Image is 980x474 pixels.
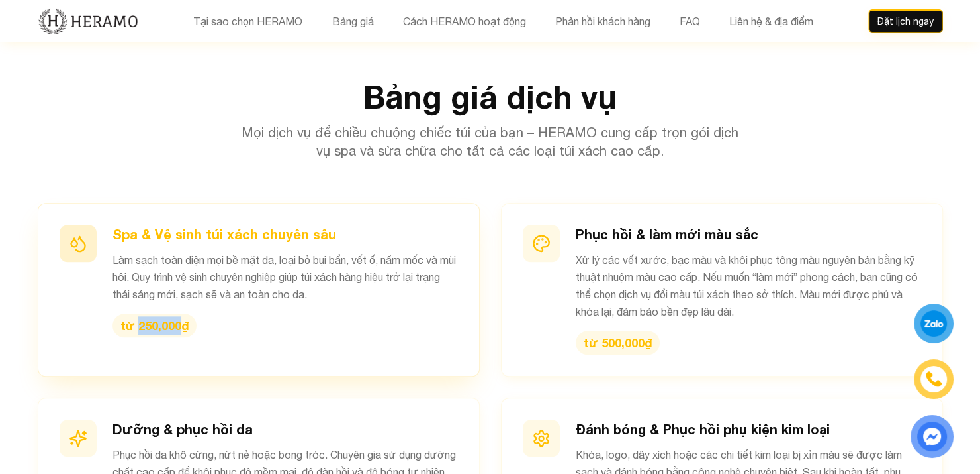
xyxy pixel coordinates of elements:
p: Làm sạch toàn diện mọi bề mặt da, loại bỏ bụi bẩn, vết ố, nấm mốc và mùi hôi. Quy trình vệ sinh c... [112,251,458,303]
p: Mọi dịch vụ để chiều chuộng chiếc túi của bạn – HERAMO cung cấp trọn gói dịch vụ spa và sửa chữa ... [236,123,744,160]
p: Xử lý các vết xước, bạc màu và khôi phục tông màu nguyên bản bằng kỹ thuật nhuộm màu cao cấp. Nếu... [576,251,921,320]
button: FAQ [675,13,703,30]
button: Liên hệ & địa điểm [725,13,817,30]
button: Cách HERAMO hoạt động [398,13,529,30]
h3: Phục hồi & làm mới màu sắc [576,225,921,243]
h2: Bảng giá dịch vụ [38,81,943,113]
h3: Dưỡng & phục hồi da [112,420,458,438]
a: phone-icon [916,361,952,397]
h3: Spa & Vệ sinh túi xách chuyên sâu [112,225,458,243]
button: Đặt lịch ngay [868,9,943,33]
h3: Đánh bóng & Phục hồi phụ kiện kim loại [576,420,921,438]
button: Bảng giá [328,13,377,30]
img: phone-icon [926,372,941,386]
div: từ 250,000₫ [112,314,197,337]
div: từ 500,000₫ [576,331,660,355]
img: new-logo.3f60348b.png [38,7,139,35]
button: Tại sao chọn HERAMO [189,13,306,30]
button: Phản hồi khách hàng [551,13,654,30]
